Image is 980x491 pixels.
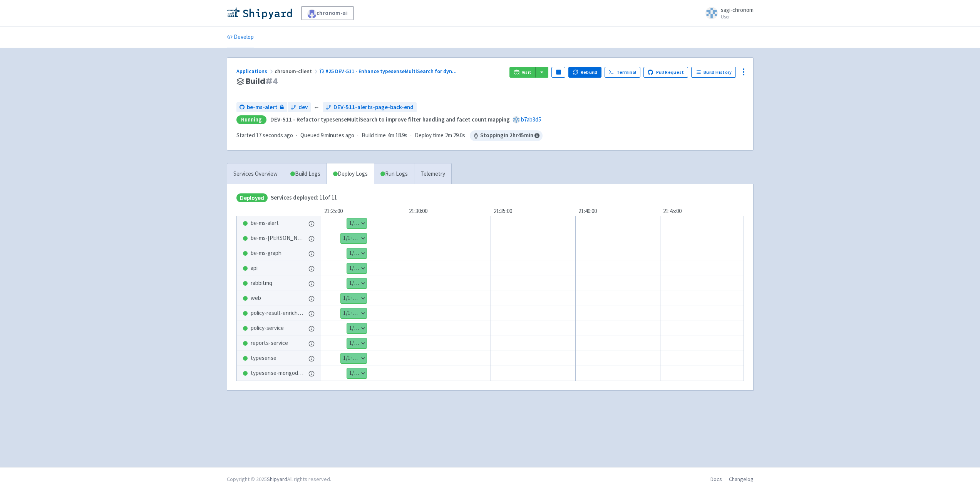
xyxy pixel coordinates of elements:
a: Telemetry [414,163,451,185]
a: Visit [509,67,536,78]
span: chronom-client [275,68,319,75]
span: Queued [300,131,354,139]
span: api [251,264,258,273]
div: 21:45:00 [660,207,745,216]
a: Build History [691,67,736,78]
span: dev [298,103,308,112]
img: Shipyard logo [227,7,292,19]
span: Started [236,131,293,139]
span: DEV-511-alerts-page-back-end [333,103,414,112]
a: Changelog [729,476,754,483]
span: Stopping in 2 hr 45 min [470,130,543,141]
span: be-ms-[PERSON_NAME] [251,234,305,243]
time: 9 minutes ago [321,131,354,139]
a: Docs [710,476,722,483]
span: be-ms-alert [251,219,279,228]
span: Deployed [236,193,268,202]
span: Build [246,77,278,86]
span: policy-service [251,324,284,333]
span: policy-result-enrichment [251,309,305,318]
strong: DEV-511 - Refactor typesenseMultiSearch to improve filter handling and facet count mapping [270,116,510,123]
span: 2m 29.0s [445,131,465,140]
a: Build Logs [284,163,327,185]
button: Pause [551,67,565,78]
span: 11 of 11 [271,193,337,202]
span: sagi-chronom [721,6,754,13]
span: # 4 [265,76,278,87]
a: sagi-chronom User [701,7,754,19]
span: rabbitmq [251,279,272,288]
a: b7ab3d5 [521,116,541,123]
a: dev [288,102,311,113]
span: be-ms-alert [247,103,278,112]
a: be-ms-alert [236,102,287,113]
a: Terminal [605,67,640,78]
time: 17 seconds ago [256,131,293,139]
div: 21:35:00 [491,207,575,216]
a: Develop [227,27,254,48]
a: Deploy Logs [327,163,374,185]
div: 21:40:00 [575,207,660,216]
span: typesense [251,354,276,363]
div: 21:30:00 [406,207,491,216]
small: User [721,14,754,19]
a: Services Overview [227,163,284,185]
a: #25 DEV-511 - Enhance typesenseMultiSearch for dyn... [319,68,458,75]
span: Visit [522,69,532,75]
span: web [251,294,261,303]
a: Shipyard [267,476,287,483]
span: Deploy time [415,131,444,140]
a: Applications [236,68,275,75]
div: Copyright © 2025 All rights reserved. [227,475,331,483]
div: Running [236,115,266,124]
a: Pull Request [643,67,689,78]
span: be-ms-graph [251,249,281,258]
span: #25 DEV-511 - Enhance typesenseMultiSearch for dyn ... [325,68,457,75]
span: ← [314,103,320,112]
div: 21:25:00 [321,207,406,216]
a: chronom-ai [301,6,354,20]
span: reports-service [251,339,288,348]
span: Build time [362,131,386,140]
div: · · · [236,130,543,141]
span: 4m 18.9s [387,131,407,140]
button: Rebuild [568,67,601,78]
span: typesense-mongodb-sync [251,369,305,378]
a: DEV-511-alerts-page-back-end [323,102,417,113]
span: Services deployed: [271,194,318,201]
a: Run Logs [374,163,414,185]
